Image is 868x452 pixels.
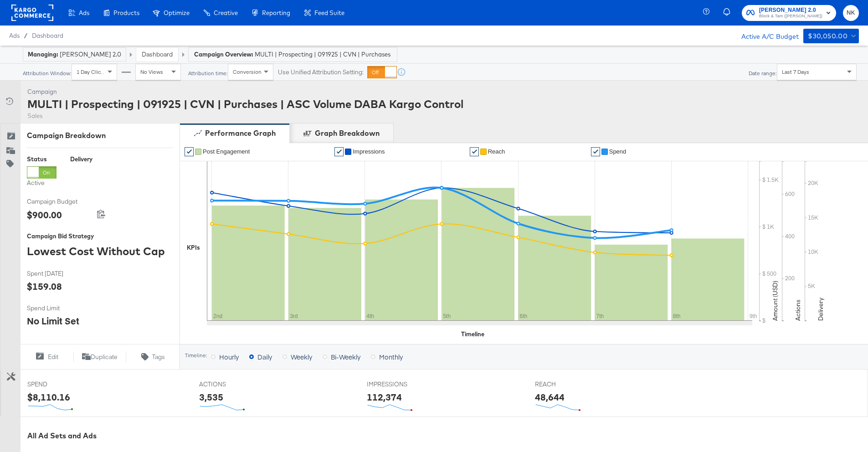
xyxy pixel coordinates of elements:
span: IMPRESSIONS [367,380,435,389]
span: Feed Suite [314,9,344,16]
div: KPIs [187,243,200,252]
button: [PERSON_NAME] 2.0Block & Tam ([PERSON_NAME]) [742,5,836,21]
button: Tags [126,351,180,362]
div: Active A/C Budget [732,29,799,42]
span: ACTIONS [199,380,267,389]
div: Campaign Bid Strategy [27,232,173,241]
span: Conversion [233,68,262,75]
span: Spend [609,148,627,155]
a: ✔ [470,147,479,156]
a: ✔ [185,147,194,156]
a: ✔ [334,147,344,156]
span: Hourly [219,352,239,361]
div: Campaign Breakdown [27,130,173,141]
div: $30,050.00 [808,31,847,42]
div: No Limit Set [27,314,79,328]
span: Tags [152,353,165,361]
strong: Campaign Overview: [194,51,253,58]
span: NK [847,8,855,18]
div: Delivery [70,155,92,164]
div: 112,374 [367,390,402,404]
div: 3,535 [199,390,223,404]
button: Edit [20,351,73,362]
span: Post Engagement [203,148,250,155]
div: Date range: [748,70,777,77]
a: Dashboard [142,50,173,58]
span: Spend Limit [27,304,95,313]
div: $159.08 [27,280,62,293]
span: Bi-Weekly [331,352,360,361]
span: Impressions [353,148,385,155]
button: NK [843,5,859,21]
text: Actions [794,299,802,321]
button: $30,050.00 [803,29,859,43]
div: $900.00 [27,208,62,221]
div: Attribution Window: [22,70,72,77]
div: Graph Breakdown [315,128,380,139]
text: Delivery [817,298,825,321]
span: / [20,32,32,39]
div: Attribution time: [188,70,228,77]
span: Daily [257,352,272,361]
span: Weekly [291,352,312,361]
strong: Managing: [28,51,58,58]
div: Timeline: [185,352,207,359]
span: Spent [DATE] [27,269,95,278]
span: No Views [140,68,163,75]
span: Ads [9,32,20,39]
div: [PERSON_NAME] 2.0 [28,50,121,59]
div: Performance Graph [205,128,276,139]
div: 48,644 [535,390,565,404]
label: Use Unified Attribution Setting: [278,68,364,77]
span: Campaign Budget [27,197,95,206]
span: REACH [535,380,603,389]
span: Products [113,9,139,16]
div: Timeline [461,330,484,339]
span: Edit [48,353,58,361]
span: Last 7 Days [782,68,809,75]
span: Block & Tam ([PERSON_NAME]) [759,13,822,20]
span: 1 Day Clicks [77,68,106,75]
span: Optimize [164,9,190,16]
div: Status [27,155,56,164]
a: ✔ [591,147,600,156]
span: SPEND [27,380,96,389]
div: MULTI | Prospecting | 091925 | CVN | Purchases | ASC Volume DABA Kargo Control [27,96,463,112]
span: Creative [214,9,238,16]
span: Reporting [262,9,290,16]
div: $8,110.16 [27,390,70,404]
text: Amount (USD) [771,281,779,321]
button: Duplicate [73,351,127,362]
span: [PERSON_NAME] 2.0 [759,5,822,15]
span: Duplicate [91,353,118,361]
span: MULTI | Prospecting | 091925 | CVN | Purchases | ASC Volume DABA Kargo Control [255,50,391,59]
span: Monthly [379,352,403,361]
a: Dashboard [32,32,63,39]
div: Sales [27,112,463,120]
div: Campaign [27,87,463,96]
label: Active [27,179,56,187]
span: Ads [79,9,89,16]
span: Reach [488,148,505,155]
div: All Ad Sets and Ads [27,431,868,441]
div: Lowest Cost Without Cap [27,243,173,259]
